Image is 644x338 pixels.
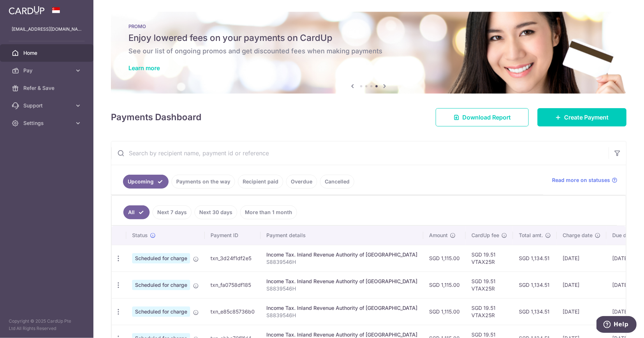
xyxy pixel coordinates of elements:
span: Create Payment [564,113,609,122]
td: txn_e85c85736b0 [205,298,261,325]
a: Upcoming [123,175,169,189]
span: Scheduled for charge [132,253,190,263]
p: [EMAIL_ADDRESS][DOMAIN_NAME] [12,26,82,33]
a: Recipient paid [238,175,283,189]
th: Payment ID [205,226,261,245]
h5: Enjoy lowered fees on your payments on CardUp [128,32,609,44]
a: Next 30 days [194,205,237,219]
span: Total amt. [519,232,543,239]
p: S8839546H [266,258,417,266]
span: Scheduled for charge [132,280,190,290]
p: S8839546H [266,285,417,292]
td: SGD 1,115.00 [423,271,466,298]
span: Pay [23,67,72,74]
span: Support [23,102,72,109]
td: txn_fa0758df185 [205,271,261,298]
a: Create Payment [537,108,626,126]
td: SGD 1,115.00 [423,298,466,325]
span: Status [132,232,148,239]
td: [DATE] [557,271,606,298]
td: SGD 1,134.51 [513,271,557,298]
td: [DATE] [557,298,606,325]
div: Income Tax. Inland Revenue Authority of [GEOGRAPHIC_DATA] [266,251,417,258]
td: SGD 1,134.51 [513,298,557,325]
td: SGD 19.51 VTAX25R [466,298,513,325]
span: Read more on statuses [552,176,610,184]
td: txn_3d24f1df2e5 [205,245,261,271]
span: Amount [429,232,448,239]
a: All [123,205,150,219]
a: Download Report [436,108,529,126]
a: Learn more [128,64,160,72]
div: Income Tax. Inland Revenue Authority of [GEOGRAPHIC_DATA] [266,304,417,312]
h4: Payments Dashboard [111,111,201,124]
span: Scheduled for charge [132,307,190,317]
a: Read more on statuses [552,176,617,184]
td: SGD 1,134.51 [513,245,557,271]
td: SGD 19.51 VTAX25R [466,245,513,271]
p: S8839546H [266,312,417,319]
iframe: Opens a widget where you can find more information [597,316,637,334]
td: [DATE] [557,245,606,271]
td: SGD 19.51 VTAX25R [466,271,513,298]
span: Refer & Save [23,84,72,92]
a: Cancelled [320,175,354,189]
span: Charge date [563,232,593,239]
a: More than 1 month [240,205,297,219]
td: SGD 1,115.00 [423,245,466,271]
span: CardUp fee [471,232,499,239]
p: PROMO [128,23,609,29]
img: CardUp [9,6,45,15]
input: Search by recipient name, payment id or reference [111,141,609,165]
span: Settings [23,119,72,127]
a: Next 7 days [153,205,192,219]
span: Home [23,49,72,57]
span: Download Report [462,113,511,122]
h6: See our list of ongoing promos and get discounted fees when making payments [128,47,609,56]
span: Due date [612,232,634,239]
a: Overdue [286,175,317,189]
div: Income Tax. Inland Revenue Authority of [GEOGRAPHIC_DATA] [266,278,417,285]
img: Latest Promos banner [111,12,626,94]
a: Payments on the way [171,175,235,189]
th: Payment details [261,226,423,245]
